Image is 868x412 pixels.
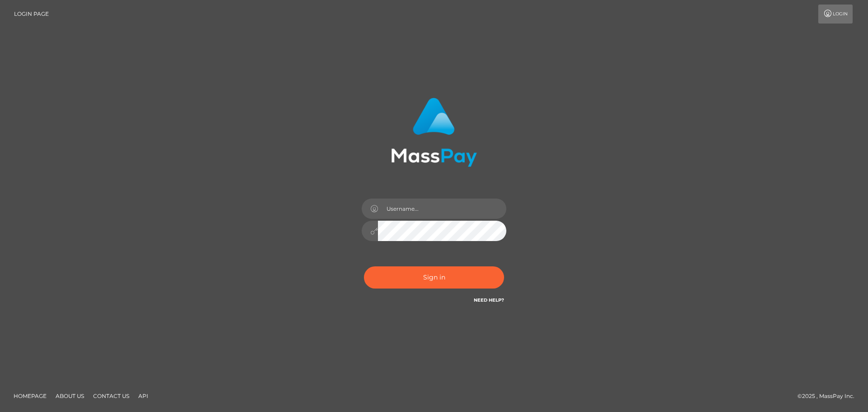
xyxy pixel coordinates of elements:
img: MassPay Login [391,98,477,167]
a: Login [818,5,853,24]
button: Sign in [364,266,504,289]
input: Username... [378,199,506,219]
a: Homepage [10,389,50,403]
a: API [135,389,152,403]
a: Login Page [14,5,49,24]
div: © 2025 , MassPay Inc. [797,391,861,401]
a: Contact Us [90,389,133,403]
a: About Us [52,389,88,403]
a: Need Help? [474,297,504,303]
